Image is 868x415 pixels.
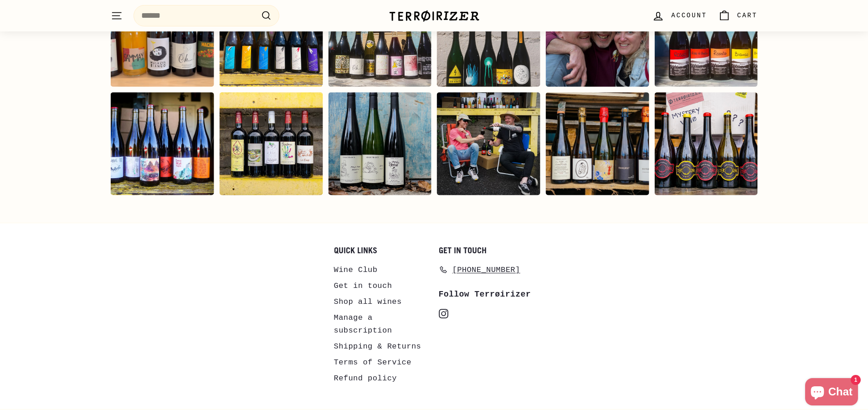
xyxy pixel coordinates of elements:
div: Instagram post opens in a popup [437,92,540,195]
a: Cart [713,2,763,29]
a: [PHONE_NUMBER] [439,262,520,278]
div: Instagram post opens in a popup [328,92,431,195]
a: Manage a subscription [334,310,430,338]
div: Instagram post opens in a popup [545,92,649,195]
span: Account [671,10,707,20]
a: Wine Club [334,262,378,278]
a: Account [647,2,712,29]
h2: Quick links [334,246,430,255]
a: Terms of Service [334,354,411,370]
div: Instagram post opens in a popup [654,92,758,195]
inbox-online-store-chat: Shopify online store chat [802,378,861,408]
div: Instagram post opens in a popup [110,92,214,195]
a: Shipping & Returns [334,338,421,354]
a: Refund policy [334,370,397,386]
h2: Get in touch [439,246,534,255]
div: Instagram post opens in a popup [219,92,323,195]
span: [PHONE_NUMBER] [452,264,520,276]
a: Get in touch [334,278,392,294]
div: Follow Terrøirizer [439,288,534,301]
a: Shop all wines [334,294,402,310]
span: Cart [737,10,758,20]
